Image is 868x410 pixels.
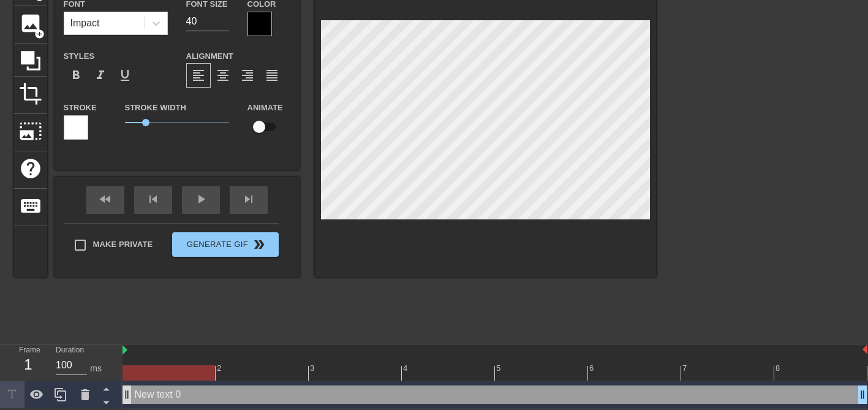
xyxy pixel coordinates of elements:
[56,347,84,354] label: Duration
[776,362,782,374] div: 8
[98,192,113,207] span: fast_rewind
[172,232,278,257] button: Generate Gif
[19,354,37,376] div: 1
[19,120,42,143] span: photo_size_select_large
[121,389,133,401] span: drag_handle
[70,16,100,31] div: Impact
[252,237,266,252] span: double_arrow
[93,238,153,251] span: Make Private
[19,82,42,105] span: crop
[19,12,42,35] span: image
[589,362,596,374] div: 6
[194,192,208,207] span: play_arrow
[19,157,42,180] span: help
[240,68,255,83] span: format_align_right
[265,68,279,83] span: format_align_justify
[19,194,42,218] span: keyboard
[177,237,273,252] span: Generate Gif
[10,344,47,380] div: Frame
[682,362,689,374] div: 7
[191,68,206,83] span: format_align_left
[216,68,230,83] span: format_align_center
[217,362,224,374] div: 2
[496,362,503,374] div: 5
[403,362,410,374] div: 4
[64,50,95,63] label: Styles
[125,102,186,114] label: Stroke Width
[64,102,97,114] label: Stroke
[310,362,317,374] div: 3
[241,192,256,207] span: skip_next
[34,29,45,39] span: add_circle
[93,68,108,83] span: format_italic
[118,68,132,83] span: format_underline
[186,50,233,63] label: Alignment
[247,102,283,114] label: Animate
[862,344,867,354] img: bound-end.png
[146,192,160,207] span: skip_previous
[69,68,83,83] span: format_bold
[90,362,102,375] div: ms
